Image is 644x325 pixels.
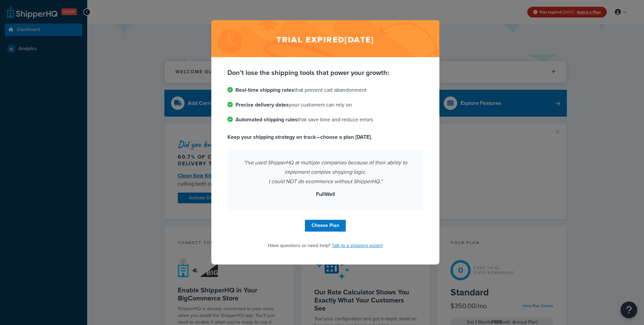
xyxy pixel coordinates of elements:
p: Have questions or need help? [227,241,423,250]
p: Keep your shipping strategy on track—choose a plan [DATE]. [227,132,423,142]
p: “I've used ShipperHQ at multiple companies because of their ability to implement complex shipping... [235,158,415,186]
a: Talk to a shipping expert [332,242,383,249]
a: Choose Plan [305,220,346,232]
strong: Automated shipping rules [235,116,298,123]
li: that prevent cart abandonment [227,85,423,95]
li: that save time and reduce errors [227,115,423,124]
p: Don’t lose the shipping tools that power your growth: [227,68,423,77]
strong: Real-time shipping rates [235,86,294,94]
li: your customers can rely on [227,100,423,110]
strong: Precise delivery dates [235,101,289,109]
p: FullWell [235,190,415,199]
h2: Trial expired [DATE] [211,20,439,57]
